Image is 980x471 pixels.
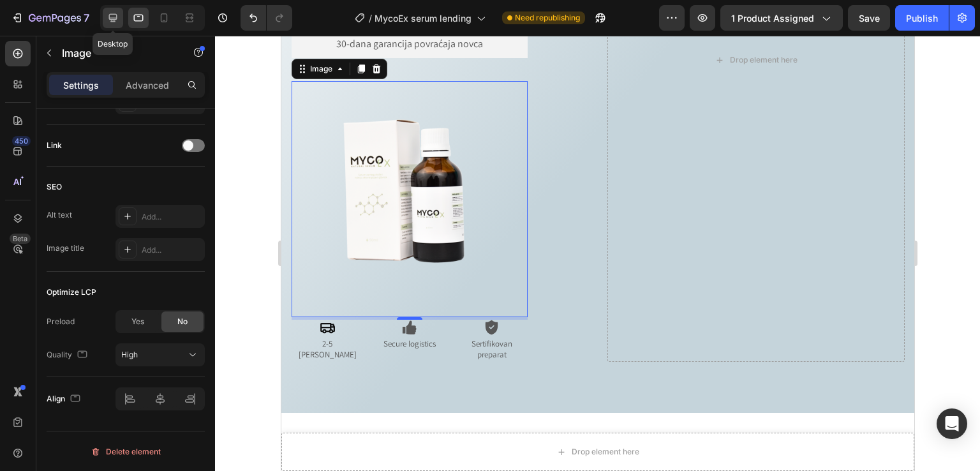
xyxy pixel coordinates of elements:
span: 1 product assigned [731,11,814,25]
div: Link [47,140,62,151]
div: Drop element here [449,19,516,29]
span: Save [859,13,880,24]
span: Need republishing [515,12,580,24]
p: Secure logistics [94,303,163,314]
div: Undo/Redo [241,5,292,31]
p: 30-dana garancija povraćaja novca [18,2,239,15]
div: Delete element [91,444,161,460]
p: Settings [63,78,99,92]
span: Yes [131,316,144,327]
button: 7 [5,5,95,31]
span: / [369,11,372,25]
div: SEO [47,181,62,193]
div: Preload [47,316,75,327]
img: gempages_580060174794883605-9a0a96a9-3a6d-4319-b633-2125f1cd0282.png [10,45,246,281]
span: High [121,350,138,359]
p: Sertifikovan preparat [175,303,245,325]
button: High [115,343,205,366]
span: MycoEx serum lending [375,11,471,25]
button: Publish [895,5,949,31]
p: Image [62,45,170,61]
div: Quality [47,347,90,364]
div: Image title [47,243,84,254]
div: Add... [142,244,202,256]
p: Advanced [126,78,169,92]
button: 1 product assigned [720,5,843,31]
p: 7 [84,10,89,26]
iframe: Design area [281,36,914,471]
div: Align [47,391,83,408]
button: Delete element [47,442,205,462]
div: Publish [906,11,938,25]
div: Optimize LCP [47,287,96,298]
p: 2-5 [PERSON_NAME] [11,303,81,325]
div: Add... [142,211,202,223]
span: No [177,316,188,327]
button: Save [848,5,890,31]
div: 450 [12,136,31,146]
div: Beta [10,234,31,244]
div: Open Intercom Messenger [937,408,967,439]
div: Image [26,27,54,39]
div: Alt text [47,209,72,221]
div: Drop element here [290,411,358,421]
